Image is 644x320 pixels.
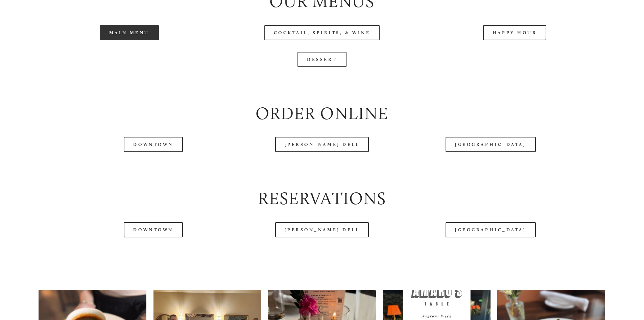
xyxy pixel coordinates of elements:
[124,137,183,152] a: Downtown
[297,52,347,67] a: Dessert
[39,102,605,126] h2: Order Online
[124,222,183,237] a: Downtown
[275,137,369,152] a: [PERSON_NAME] Dell
[446,137,535,152] a: [GEOGRAPHIC_DATA]
[275,222,369,237] a: [PERSON_NAME] Dell
[446,222,535,237] a: [GEOGRAPHIC_DATA]
[39,187,605,211] h2: Reservations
